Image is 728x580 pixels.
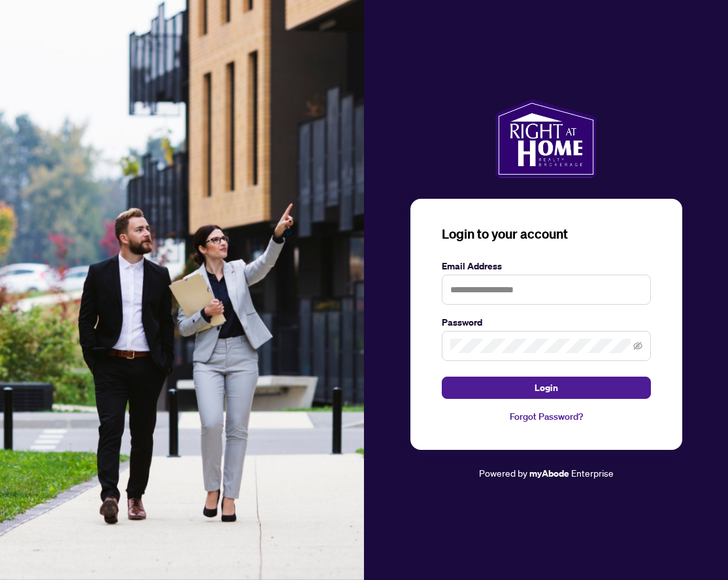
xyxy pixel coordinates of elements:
[571,467,614,479] span: Enterprise
[442,377,651,399] button: Login
[535,377,558,398] span: Login
[442,225,651,243] h3: Login to your account
[479,467,527,479] span: Powered by
[633,341,642,350] span: eye-invisible
[442,259,651,273] label: Email Address
[442,315,651,330] label: Password
[442,409,651,424] a: Forgot Password?
[495,99,597,178] img: ma-logo
[529,466,569,481] a: myAbode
